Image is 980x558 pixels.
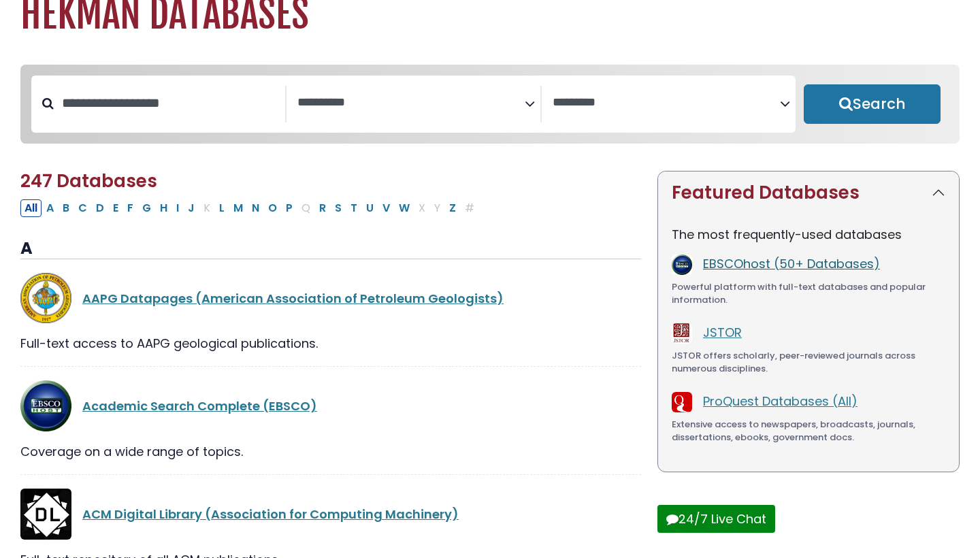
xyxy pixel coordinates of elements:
h3: A [20,239,641,259]
textarea: Search [553,96,780,110]
a: AAPG Datapages (American Association of Petroleum Geologists) [82,290,504,307]
button: Featured Databases [658,171,959,214]
button: Filter Results B [59,199,73,217]
button: Filter Results S [331,199,346,217]
button: Submit for Search Results [804,84,941,124]
p: The most frequently-used databases [672,225,945,244]
button: Filter Results G [138,199,155,217]
div: Full-text access to AAPG geological publications. [20,334,641,352]
a: JSTOR [703,324,742,341]
button: Filter Results C [74,199,91,217]
button: Filter Results L [215,199,229,217]
div: JSTOR offers scholarly, peer-reviewed journals across numerous disciplines. [672,349,945,376]
button: Filter Results R [315,199,330,217]
a: Academic Search Complete (EBSCO) [82,397,317,414]
button: Filter Results F [123,199,137,217]
input: Search database by title or keyword [54,92,285,114]
button: Filter Results W [395,199,414,217]
span: 247 Databases [20,169,157,193]
button: Filter Results N [248,199,263,217]
button: Filter Results A [42,199,58,217]
button: Filter Results T [346,199,361,217]
div: Powerful platform with full-text databases and popular information. [672,280,945,307]
button: Filter Results M [229,199,247,217]
a: ProQuest Databases (All) [703,393,857,410]
div: Alpha-list to filter by first letter of database name [20,199,480,216]
button: Filter Results E [109,199,122,217]
button: Filter Results I [172,199,183,217]
button: Filter Results V [378,199,394,217]
a: ACM Digital Library (Association for Computing Machinery) [82,506,459,523]
div: Coverage on a wide range of topics. [20,442,641,461]
button: Filter Results Z [445,199,460,217]
button: Filter Results P [282,199,297,217]
button: Filter Results O [264,199,281,217]
button: Filter Results J [184,199,199,217]
textarea: Search [297,96,525,110]
button: Filter Results H [156,199,171,217]
div: Extensive access to newspapers, broadcasts, journals, dissertations, ebooks, government docs. [672,418,945,444]
nav: Search filters [20,65,960,144]
button: Filter Results U [362,199,378,217]
button: 24/7 Live Chat [657,505,775,533]
a: EBSCOhost (50+ Databases) [703,255,880,272]
button: Filter Results D [92,199,108,217]
button: All [20,199,42,217]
